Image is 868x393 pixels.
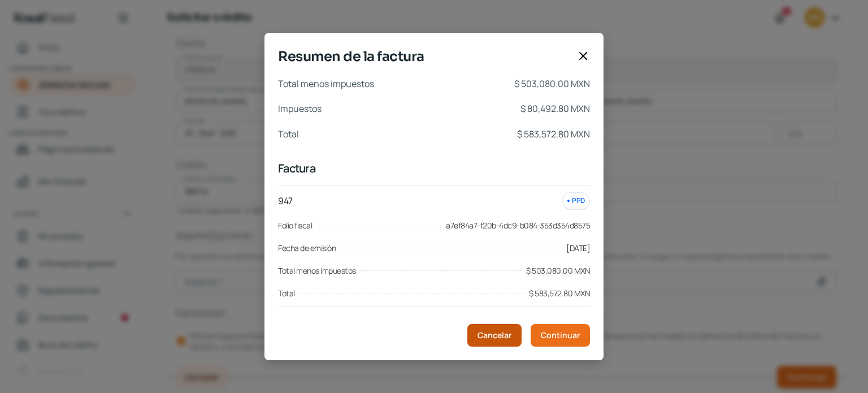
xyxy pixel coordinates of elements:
[278,126,299,142] p: Total
[278,287,295,300] span: Total
[520,101,590,117] p: $ 80,492.80 MXN
[278,76,374,92] p: Total menos impuestos
[566,241,590,255] span: [DATE]
[562,192,590,210] div: PPD
[467,324,522,347] button: Cancelar
[529,287,590,300] span: $ 583,572.80 MXN
[278,219,312,232] span: Folio fiscal
[278,193,293,209] p: 947
[278,264,356,278] span: Total menos impuestos
[531,324,590,347] button: Continuar
[526,264,590,278] span: $ 503,080.00 MXN
[278,241,336,255] span: Fecha de emisión
[278,46,572,67] span: Resumen de la factura
[278,161,590,176] p: Factura
[478,331,511,339] span: Cancelar
[278,101,322,117] p: Impuestos
[446,219,590,232] span: a7ef84a7-f20b-4dc9-b084-353d354d8575
[514,76,590,92] p: $ 503,080.00 MXN
[517,126,590,142] p: $ 583,572.80 MXN
[541,331,580,339] span: Continuar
